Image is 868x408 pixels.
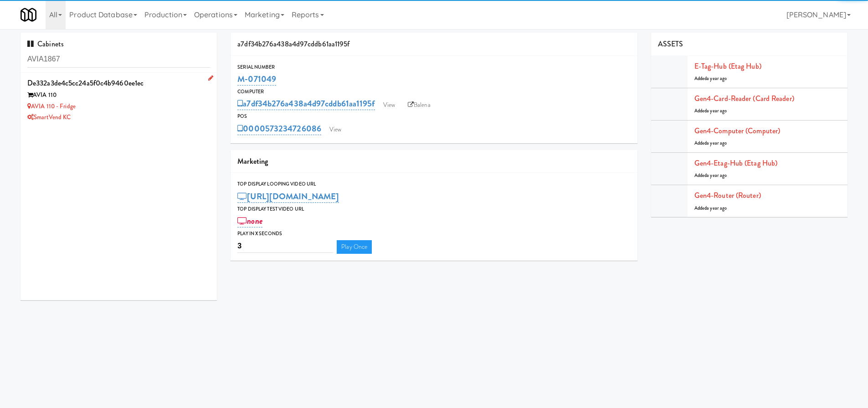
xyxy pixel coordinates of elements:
a: Gen4-etag-hub (Etag Hub) [694,158,777,168]
div: de332a3de4c5cc24a5f0c4b9460ee1ec [27,76,210,90]
a: Gen4-card-reader (Card Reader) [694,93,794,104]
a: Gen4-router (Router) [694,190,761,201]
span: Added [694,107,727,114]
a: Play Once [337,240,372,254]
span: Added [694,140,727,146]
div: Top Display Looping Video Url [237,180,631,189]
img: Micromart [21,7,36,23]
div: Computer [237,87,631,96]
a: a7df34b276a438a4d97cddb61aa1195f [237,97,375,110]
span: a year ago [707,140,727,146]
a: AVIA 110 - Fridge [27,102,76,111]
span: Cabinets [27,39,64,49]
div: Top Display Test Video Url [237,205,631,214]
a: View [379,98,400,112]
span: Added [694,75,727,82]
div: AVIA 110 [27,90,210,101]
span: a year ago [707,205,727,212]
a: none [237,215,262,227]
div: a7df34b276a438a4d97cddb61aa1195f [231,33,637,56]
span: Added [694,205,727,212]
a: 0000573234726086 [237,122,321,135]
span: a year ago [707,107,727,114]
span: Added [694,172,727,179]
a: [URL][DOMAIN_NAME] [237,190,339,203]
a: Gen4-computer (Computer) [694,126,780,136]
span: a year ago [707,172,727,179]
a: Balena [403,98,435,112]
a: E-tag-hub (Etag Hub) [694,61,761,71]
span: a year ago [707,75,727,82]
a: M-071049 [237,73,276,86]
span: ASSETS [658,39,683,49]
input: Search cabinets [27,51,210,68]
span: Marketing [237,156,268,166]
div: POS [237,112,631,121]
div: Serial Number [237,63,631,72]
li: de332a3de4c5cc24a5f0c4b9460ee1ecAVIA 110 AVIA 110 - FridgeSmartVend KC [21,73,217,127]
a: SmartVend KC [27,113,71,121]
a: View [325,123,346,136]
div: Play in X seconds [237,229,631,238]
